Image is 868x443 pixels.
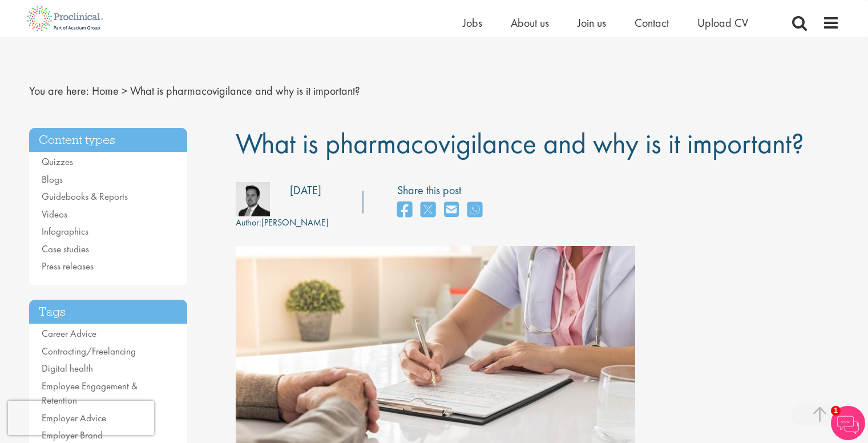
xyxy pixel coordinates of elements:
a: Contact [635,15,669,30]
img: Chatbot [831,406,865,440]
a: Employee Engagement & Retention [42,380,138,407]
a: Case studies [42,243,89,255]
a: About us [511,15,549,30]
a: Videos [42,208,67,220]
span: You are here: [29,83,89,98]
a: Contracting/Freelancing [42,345,136,357]
a: share on email [444,198,459,223]
label: Share this post [397,182,488,199]
a: Career Advice [42,327,96,340]
a: share on facebook [397,198,412,223]
h3: Tags [29,300,188,324]
span: 1 [831,406,841,416]
a: share on twitter [421,198,435,223]
img: 5e1a95ea-d6c7-48fb-5060-08d5c217fec2 [236,182,270,216]
div: [DATE] [290,182,321,199]
a: share on whats app [467,198,482,223]
h3: Content types [29,128,188,152]
a: Guidebooks & Reports [42,190,128,203]
a: Quizzes [42,155,73,168]
a: Blogs [42,173,63,186]
a: Digital health [42,362,93,374]
span: What is pharmacovigilance and why is it important? [236,125,804,162]
a: Upload CV [697,15,748,30]
a: Jobs [463,15,482,30]
span: What is pharmacovigilance and why is it important? [130,83,360,98]
div: [PERSON_NAME] [236,216,329,229]
a: Employer Brand [42,429,103,441]
a: breadcrumb link [92,83,119,98]
a: Infographics [42,225,88,237]
span: Author: [236,216,261,228]
a: Join us [578,15,606,30]
a: Press releases [42,260,94,272]
span: > [122,83,127,98]
iframe: reCAPTCHA [8,401,154,435]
